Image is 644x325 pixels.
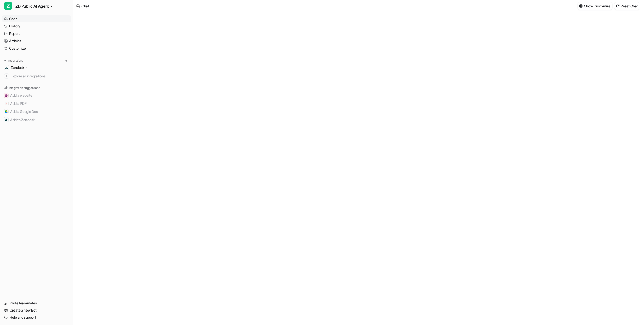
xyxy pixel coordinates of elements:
[5,110,8,113] img: Add a Google Doc
[2,58,25,63] button: Integrations
[2,99,71,108] button: Add a PDFAdd a PDF
[15,3,49,10] span: ZD Public AI Agent
[614,2,640,10] button: Reset Chat
[4,2,12,10] span: Z
[579,4,583,8] img: customize
[2,307,71,314] a: Create a new Bot
[2,91,71,99] button: Add a websiteAdd a website
[584,3,610,9] p: Show Customize
[2,72,71,80] a: Explore all integrations
[81,3,89,9] div: Chat
[2,314,71,321] a: Help and support
[5,66,8,69] img: Zendesk
[2,45,71,52] a: Customize
[2,108,71,116] button: Add a Google DocAdd a Google Doc
[5,102,8,105] img: Add a PDF
[616,4,620,8] img: reset
[578,2,612,10] button: Show Customize
[8,58,23,63] p: Integrations
[11,65,24,70] p: Zendesk
[2,23,71,30] a: History
[11,72,69,80] span: Explore all integrations
[5,94,8,97] img: Add a website
[3,59,7,62] img: expand menu
[2,37,71,45] a: Articles
[2,30,71,37] a: Reports
[2,300,71,307] a: Invite teammates
[9,86,40,90] p: Integration suggestions
[2,116,71,124] button: Add to ZendeskAdd to Zendesk
[5,118,8,121] img: Add to Zendesk
[4,73,9,79] img: explore all integrations
[65,59,68,62] img: menu_add.svg
[2,15,71,22] a: Chat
